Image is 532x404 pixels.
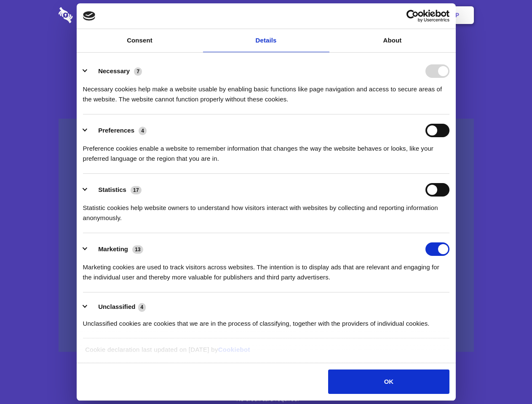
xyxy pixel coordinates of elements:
div: Statistic cookies help website owners to understand how visitors interact with websites by collec... [83,197,449,223]
div: Necessary cookies help make a website usable by enabling basic functions like page navigation and... [83,78,449,104]
button: Statistics (17) [83,183,147,197]
a: Usercentrics Cookiebot - opens in a new window [376,10,449,22]
label: Necessary [98,67,130,74]
button: Marketing (13) [83,242,149,256]
span: 17 [131,186,142,194]
label: Statistics [98,186,126,193]
button: Unclassified (4) [83,302,151,312]
h1: Eliminate Slack Data Loss. [59,38,474,68]
button: OK [328,369,449,394]
a: About [329,29,456,52]
a: Login [382,2,419,28]
img: logo-wordmark-white-trans-d4663122ce5f474addd5e946df7df03e33cb6a1c49d2221995e7729f52c070b2.svg [59,7,131,23]
h4: Auto-redaction of sensitive data, encrypted data sharing and self-destructing private chats. Shar... [59,77,474,104]
button: Necessary (7) [83,64,147,78]
div: Cookie declaration last updated on [DATE] by [79,345,453,361]
span: 13 [132,245,143,254]
div: Preference cookies enable a website to remember information that changes the way the website beha... [83,137,449,164]
img: logo [83,11,96,21]
span: 4 [139,127,147,135]
a: Cookiebot [218,346,250,353]
a: Details [203,29,329,52]
a: Consent [77,29,203,52]
div: Marketing cookies are used to track visitors across websites. The intention is to display ads tha... [83,256,449,282]
button: Preferences (4) [83,124,152,137]
a: Pricing [247,2,284,28]
iframe: Drift Widget Chat Controller [490,362,522,394]
span: 4 [138,303,146,311]
a: Wistia video thumbnail [59,119,474,352]
label: Preferences [98,127,134,134]
div: Unclassified cookies are cookies that we are in the process of classifying, together with the pro... [83,312,449,329]
a: Contact [342,2,380,28]
label: Marketing [98,245,128,252]
span: 7 [134,67,142,76]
